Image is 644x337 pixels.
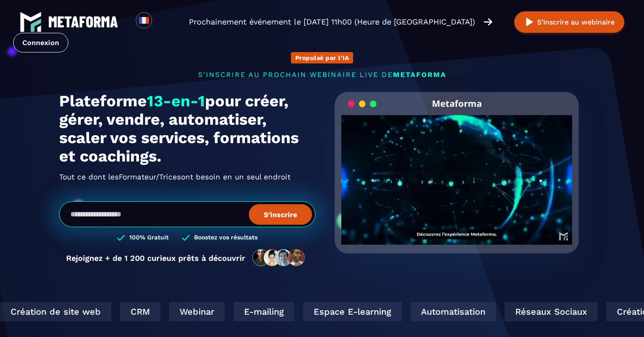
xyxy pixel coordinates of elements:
[138,15,149,26] img: fr
[250,249,308,267] img: community-people
[59,92,315,165] h1: Plateforme pour créer, gérer, vendre, automatiser, scaler vos services, formations et coachings.
[348,100,377,108] img: loading
[441,302,496,321] div: Webinar
[170,302,263,321] div: Réseaux Sociaux
[341,115,572,230] video: Your browser does not support the video tag.
[524,17,535,28] img: play
[13,33,68,53] a: Connexion
[392,302,432,321] div: CRM
[505,302,566,321] div: E-mailing
[147,92,205,110] span: 13-en-1
[119,170,181,184] span: Formateur/Trices
[129,234,169,242] h3: 100% Gratuit
[66,253,245,263] p: Rejoignez + de 1 200 curieux prêts à découvrir
[59,70,585,79] p: s'inscrire au prochain webinaire live de
[514,11,624,33] button: S’inscrire au webinaire
[59,170,315,184] h2: Tout ce dont les ont besoin en un seul endroit
[76,302,161,321] div: Automatisation
[393,70,446,79] span: METAFORMA
[272,302,383,321] div: Création de site web
[249,204,312,225] button: S’inscrire
[432,92,482,115] h2: Metaforma
[152,12,173,32] div: Search for option
[159,17,166,27] input: Search for option
[189,16,475,28] p: Prochainement événement le [DATE] 11h00 (Heure de [GEOGRAPHIC_DATA])
[194,234,258,242] h3: Boostez vos résultats
[48,16,118,28] img: logo
[484,17,492,27] img: arrow-right
[117,234,125,242] img: checked
[20,11,42,33] img: logo
[182,234,190,242] img: checked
